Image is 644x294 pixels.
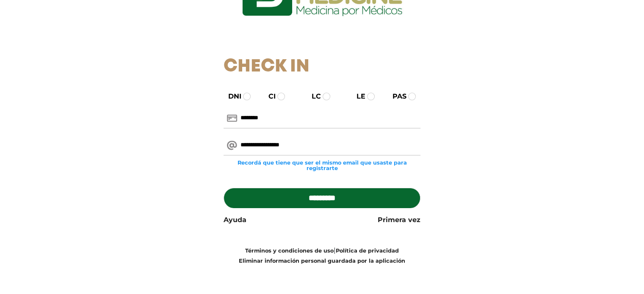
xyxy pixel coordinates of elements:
[385,91,406,102] label: PAS
[336,247,399,254] a: Política de privacidad
[221,91,241,102] label: DNI
[349,91,365,102] label: LE
[224,160,420,171] small: Recordá que tiene que ser el mismo email que usaste para registrarte
[304,91,321,102] label: LC
[217,245,427,266] div: |
[224,56,420,77] h1: Check In
[239,258,405,264] a: Eliminar información personal guardada por la aplicación
[224,215,246,225] a: Ayuda
[261,91,276,102] label: CI
[378,215,420,225] a: Primera vez
[245,247,334,254] a: Términos y condiciones de uso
